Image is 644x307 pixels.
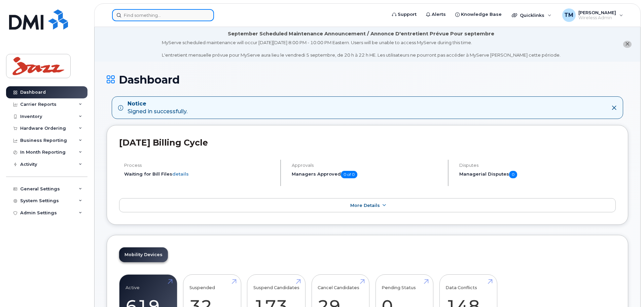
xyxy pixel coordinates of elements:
[128,100,187,108] strong: Notice
[124,163,275,168] h4: Process
[119,137,616,148] h2: [DATE] Billing Cycle
[509,171,517,178] span: 0
[172,171,189,177] a: details
[459,163,616,168] h4: Disputes
[341,171,357,178] span: 0 of 0
[162,39,561,58] div: MyServe scheduled maintenance will occur [DATE][DATE] 8:00 PM - 10:00 PM Eastern. Users will be u...
[124,171,275,177] li: Waiting for Bill Files
[350,203,380,208] span: More Details
[119,247,168,262] a: Mobility Devices
[292,163,442,168] h4: Approvals
[623,41,632,48] button: close notification
[459,171,616,178] h5: Managerial Disputes
[292,171,442,178] h5: Managers Approved
[128,100,187,116] div: Signed in successfully.
[228,30,494,37] div: September Scheduled Maintenance Announcement / Annonce D'entretient Prévue Pour septembre
[107,74,628,86] h1: Dashboard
